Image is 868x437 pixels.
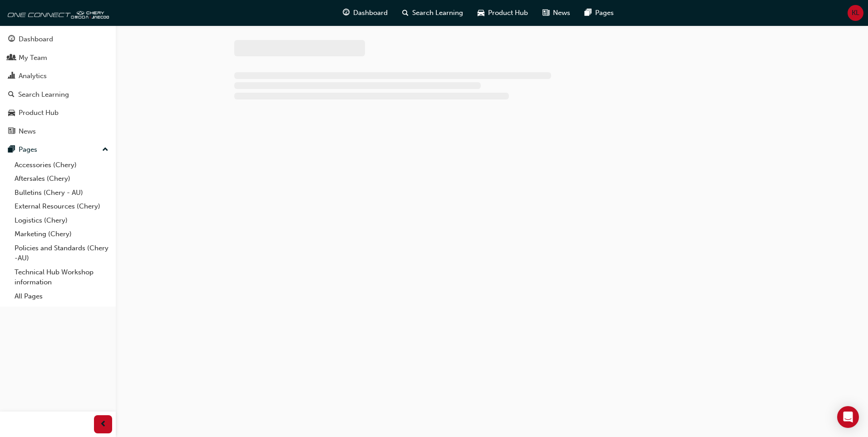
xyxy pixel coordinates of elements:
[8,72,15,80] span: chart-icon
[4,86,112,103] a: Search Learning
[402,7,409,19] span: search-icon
[4,68,112,84] a: Analytics
[412,8,463,18] span: Search Learning
[4,123,112,140] a: News
[4,29,112,141] button: DashboardMy TeamAnalyticsSearch LearningProduct HubNews
[11,172,112,186] a: Aftersales (Chery)
[848,5,863,21] button: KL
[11,241,112,265] a: Policies and Standards (Chery -AU)
[4,104,112,121] a: Product Hub
[19,53,47,63] div: My Team
[577,4,621,22] a: pages-iconPages
[19,34,53,45] div: Dashboard
[8,109,15,117] span: car-icon
[553,8,570,18] span: News
[353,8,388,18] span: Dashboard
[595,8,614,18] span: Pages
[11,199,112,214] a: External Resources (Chery)
[18,89,69,100] div: Search Learning
[4,141,112,158] button: Pages
[4,50,112,66] a: My Team
[8,91,15,99] span: search-icon
[19,144,37,155] div: Pages
[19,71,47,81] div: Analytics
[11,186,112,200] a: Bulletins (Chery - AU)
[4,31,112,48] a: Dashboard
[19,108,59,118] div: Product Hub
[343,7,350,19] span: guage-icon
[11,289,112,303] a: All Pages
[102,144,108,156] span: up-icon
[11,265,112,289] a: Technical Hub Workshop information
[488,8,528,18] span: Product Hub
[478,7,484,19] span: car-icon
[8,128,15,136] span: news-icon
[19,126,36,137] div: News
[535,4,577,22] a: news-iconNews
[837,406,859,428] div: Open Intercom Messenger
[11,214,112,228] a: Logistics (Chery)
[395,4,470,22] a: search-iconSearch Learning
[5,4,109,22] img: oneconnect
[11,227,112,241] a: Marketing (Chery)
[335,4,395,22] a: guage-iconDashboard
[585,7,592,19] span: pages-icon
[8,146,15,154] span: pages-icon
[11,158,112,172] a: Accessories (Chery)
[100,419,107,430] span: prev-icon
[8,54,15,62] span: people-icon
[470,4,535,22] a: car-iconProduct Hub
[852,8,859,18] span: KL
[8,35,15,44] span: guage-icon
[542,7,549,19] span: news-icon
